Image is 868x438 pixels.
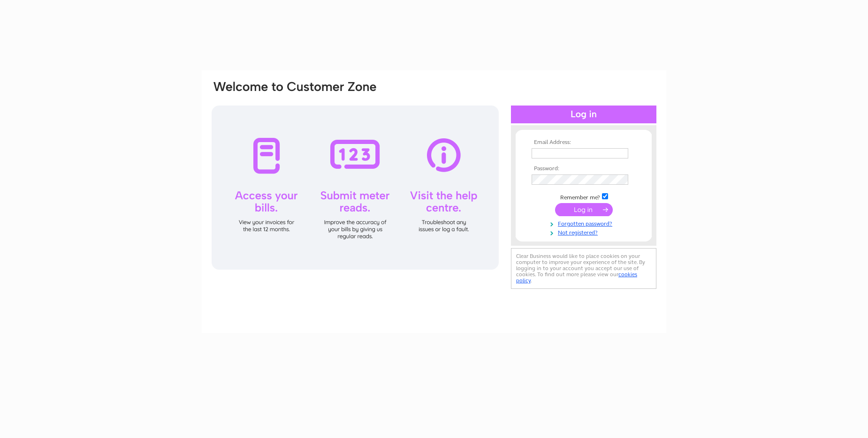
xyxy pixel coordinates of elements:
[555,203,613,216] input: Submit
[529,139,638,146] th: Email Address:
[529,192,638,201] td: Remember me?
[532,227,638,236] a: Not registered?
[532,219,638,227] a: Forgotten password?
[529,166,638,172] th: Password:
[516,271,637,284] a: cookies policy
[511,248,656,289] div: Clear Business would like to place cookies on your computer to improve your experience of the sit...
